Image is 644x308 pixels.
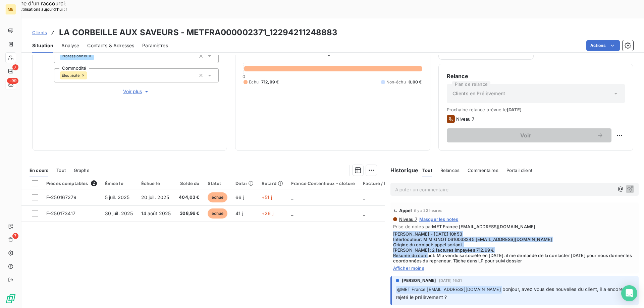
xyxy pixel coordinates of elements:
[142,42,168,49] span: Paramètres
[455,133,597,138] span: Voir
[393,224,636,229] span: Prise de notes par
[398,217,417,222] span: Niveau 7
[179,181,199,186] div: Solde dû
[46,210,76,216] span: F-250173417
[235,181,254,186] div: Délai
[261,79,279,85] span: 712,99 €
[396,286,624,300] span: bonjour, avez vous des nouvelles du client, il a encore rejeté le prélèvement ?
[179,194,199,201] span: 404,03 €
[141,181,171,186] div: Échue le
[179,210,199,217] span: 308,96 €
[249,79,259,85] span: Échu
[507,107,522,112] span: [DATE]
[414,208,441,212] span: il y a 22 heures
[262,181,283,186] div: Retard
[456,116,474,122] span: Niveau 7
[105,210,133,216] span: 30 juil. 2025
[87,42,134,49] span: Contacts & Adresses
[447,72,625,80] h6: Relance
[74,168,90,173] span: Graphe
[447,128,611,142] button: Voir
[208,208,228,219] span: échue
[363,181,409,186] div: Facture / Echéancier
[87,72,93,78] input: Ajouter une valeur
[393,231,636,263] span: [PERSON_NAME] - [DATE] 10h53 Interlocuteur: M MIGNOT 0610033245 [EMAIL_ADDRESS][DOMAIN_NAME] Orig...
[586,40,620,51] button: Actions
[59,26,338,39] h3: LA CORBEILLE AUX SAVEURS - METFRA000002371_12294211248883
[32,30,47,35] span: Clients
[409,79,422,85] span: 0,00 €
[506,168,532,173] span: Portail client
[56,168,66,173] span: Tout
[363,210,365,216] span: _
[235,194,244,200] span: 66 j
[30,168,48,173] span: En cours
[243,74,245,79] span: 0
[468,168,498,173] span: Commentaires
[393,265,636,271] span: Afficher moins
[94,53,100,59] input: Ajouter une valeur
[262,210,273,216] span: +26 j
[32,42,53,49] span: Situation
[61,42,79,49] span: Analyse
[262,194,272,200] span: +51 j
[46,194,77,200] span: F-250167279
[396,286,502,294] span: @ MET France [EMAIL_ADDRESS][DOMAIN_NAME]
[402,278,436,284] span: [PERSON_NAME]
[91,180,97,186] span: 2
[399,208,412,213] span: Appel
[62,54,87,58] span: Professionnel
[422,168,432,173] span: Tout
[32,29,47,36] a: Clients
[141,194,169,200] span: 20 juil. 2025
[419,217,459,222] span: Masquer les notes
[5,293,16,304] img: Logo LeanPay
[385,166,419,174] h6: Historique
[123,88,150,95] span: Voir plus
[439,279,462,283] span: [DATE] 16:31
[235,210,243,216] span: 41 j
[621,285,637,301] div: Open Intercom Messenger
[440,168,460,173] span: Relances
[105,181,133,186] div: Émise le
[363,194,365,200] span: _
[291,210,293,216] span: _
[452,90,505,97] span: Clients en Prélèvement
[447,107,625,112] span: Prochaine relance prévue le
[291,181,355,186] div: France Contentieux - cloture
[386,79,406,85] span: Non-échu
[432,224,535,229] span: MET France [EMAIL_ADDRESS][DOMAIN_NAME]
[62,73,80,77] span: Électricité
[7,78,18,84] span: +99
[105,194,130,200] span: 5 juil. 2025
[141,210,171,216] span: 14 août 2025
[12,233,18,239] span: 7
[208,192,228,202] span: échue
[46,180,97,186] div: Pièces comptables
[54,88,219,95] button: Voir plus
[291,194,293,200] span: _
[12,64,18,70] span: 7
[208,181,228,186] div: Statut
